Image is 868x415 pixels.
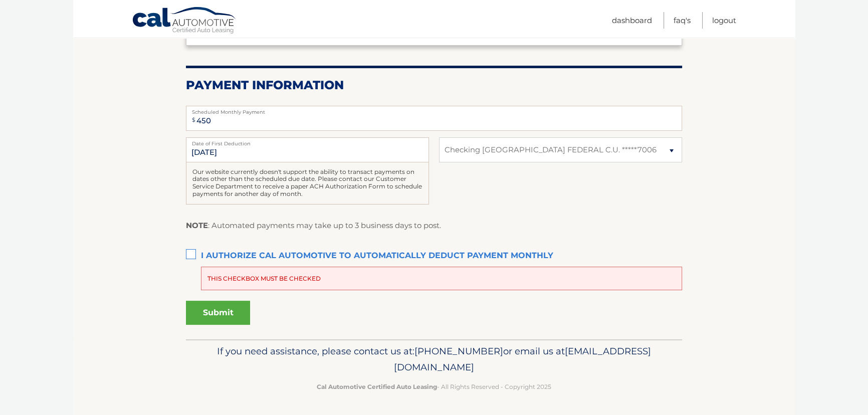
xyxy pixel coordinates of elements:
[414,345,503,357] span: [PHONE_NUMBER]
[394,345,651,373] span: [EMAIL_ADDRESS][DOMAIN_NAME]
[186,221,208,230] strong: NOTE
[186,137,429,145] label: Date of First Deduction
[207,275,321,282] span: This checkbox must be checked
[186,78,682,93] h2: Payment Information
[317,383,437,390] strong: Cal Automotive Certified Auto Leasing
[132,7,237,36] a: Cal Automotive
[186,301,250,325] button: Submit
[712,12,736,29] a: Logout
[612,12,652,29] a: Dashboard
[192,343,676,375] p: If you need assistance, please contact us at: or email us at
[189,109,198,131] span: $
[186,246,682,266] label: I authorize cal automotive to automatically deduct payment monthly
[674,12,691,29] a: FAQ's
[186,137,429,162] input: Payment Date
[186,106,682,114] label: Scheduled Monthly Payment
[186,162,429,204] div: Our website currently doesn't support the ability to transact payments on dates other than the sc...
[186,219,441,232] p: : Automated payments may take up to 3 business days to post.
[186,106,682,131] input: Payment Amount
[192,381,676,392] p: - All Rights Reserved - Copyright 2025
